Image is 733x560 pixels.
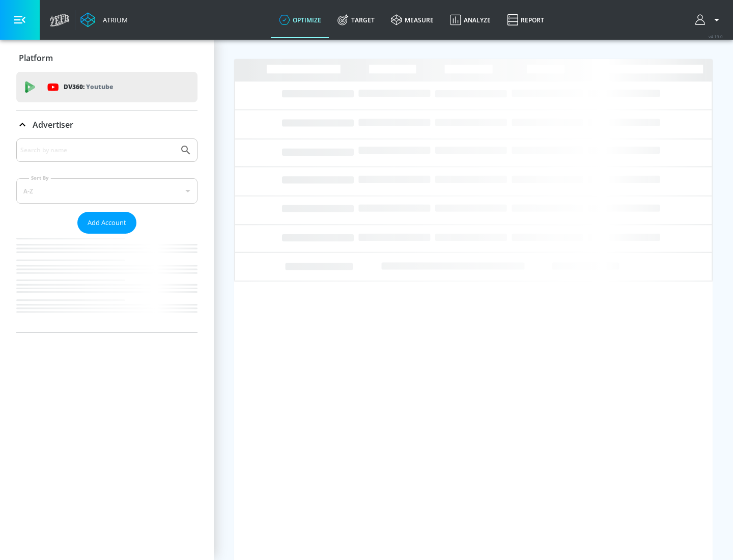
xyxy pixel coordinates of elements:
a: measure [383,2,442,38]
a: Atrium [80,12,128,27]
a: Target [329,2,383,38]
p: DV360: [64,81,113,93]
div: Advertiser [16,138,198,332]
nav: list of Advertiser [16,234,198,332]
a: optimize [271,2,329,38]
div: Platform [16,44,198,72]
span: Add Account [88,217,126,229]
div: Atrium [99,15,128,24]
p: Youtube [86,81,113,92]
div: DV360: Youtube [16,72,198,102]
a: Report [499,2,552,38]
div: Advertiser [16,110,198,139]
span: v 4.19.0 [709,34,723,39]
input: Search by name [20,144,175,157]
a: Analyze [442,2,499,38]
p: Platform [19,52,53,64]
p: Advertiser [33,119,73,130]
label: Sort By [29,175,51,181]
button: Add Account [77,212,136,234]
div: A-Z [16,178,198,204]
